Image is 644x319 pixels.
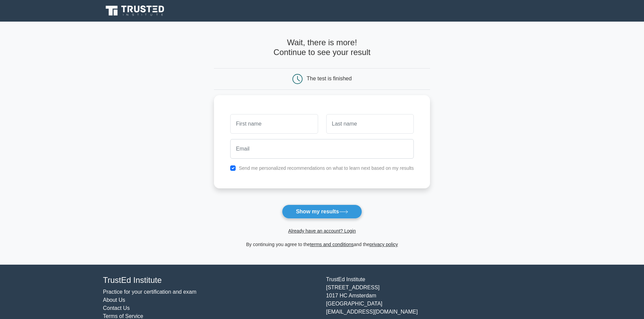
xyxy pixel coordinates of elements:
button: Show my results [282,205,362,219]
a: Terms of Service [103,313,143,319]
div: By continuing you agree to the and the [210,240,434,248]
a: Contact Us [103,305,130,311]
h4: TrustEd Institute [103,275,318,285]
input: First name [230,114,318,134]
a: privacy policy [369,242,398,247]
label: Send me personalized recommendations on what to learn next based on my results [239,165,414,171]
a: About Us [103,297,125,303]
a: Already have an account? Login [288,228,356,234]
input: Last name [326,114,414,134]
h4: Wait, there is more! Continue to see your result [214,38,430,57]
a: Practice for your certification and exam [103,289,197,295]
div: The test is finished [307,76,352,81]
a: terms and conditions [310,242,354,247]
input: Email [230,139,414,159]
